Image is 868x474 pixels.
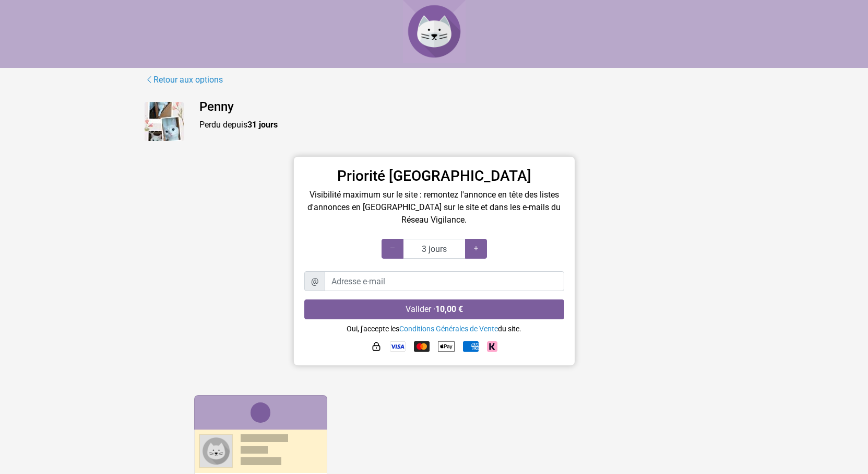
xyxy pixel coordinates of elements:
img: Visa [390,341,406,352]
strong: 31 jours [247,120,278,130]
small: Oui, j'accepte les du site. [347,325,521,333]
strong: 10,00 € [435,304,463,314]
input: Adresse e-mail [325,271,564,291]
a: Conditions Générales de Vente [399,325,498,333]
img: HTTPS : paiement sécurisé [371,341,382,352]
p: Visibilité maximum sur le site : remontez l'annonce en tête des listes d'annonces en [GEOGRAPHIC_... [304,189,564,226]
a: Retour aux options [145,73,223,87]
h3: Priorité [GEOGRAPHIC_DATA] [304,167,564,185]
img: American Express [463,341,479,352]
button: Valider ·10,00 € [304,299,564,319]
img: Apple Pay [438,338,455,355]
img: Klarna [487,341,497,352]
span: @ [304,271,325,291]
h4: Penny [199,99,724,114]
img: Mastercard [414,341,430,352]
p: Perdu depuis [199,119,724,131]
